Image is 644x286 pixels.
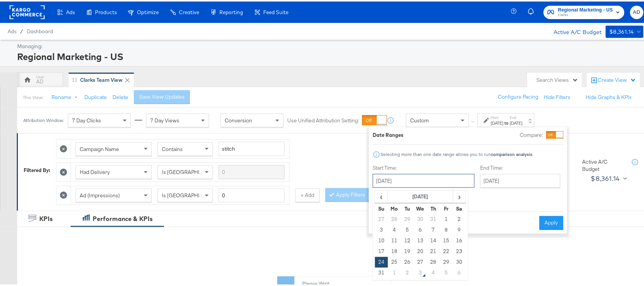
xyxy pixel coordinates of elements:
[17,49,642,62] div: Regional Marketing - US
[493,89,544,102] button: Configure Pacing
[440,213,453,223] td: 1
[113,92,128,99] button: Delete
[558,11,613,17] span: Clarks
[373,130,404,137] div: Date Ranges
[539,214,563,228] button: Apply
[219,187,285,201] input: Enter a number
[606,24,644,36] button: $8,361.14
[401,234,414,245] td: 12
[453,202,466,213] th: Sa
[414,266,427,277] td: 3
[427,234,440,245] td: 14
[162,190,220,197] span: Is [GEOGRAPHIC_DATA]
[454,189,465,201] span: ›
[610,26,634,35] div: $8,361.14
[388,223,401,234] td: 4
[137,8,159,14] span: Optimize
[179,8,199,14] span: Creative
[388,213,401,223] td: 28
[440,223,453,234] td: 8
[287,115,359,123] label: Use Unified Attribution Setting:
[453,266,466,277] td: 6
[375,189,387,201] span: ‹
[93,213,153,222] div: Performance & KPIs
[72,115,101,122] span: 7 Day Clicks
[95,8,117,14] span: Products
[295,187,320,201] button: + Add
[388,245,401,255] td: 18
[380,150,534,156] div: Selecting more than one date range allows you to run .
[480,163,563,170] label: End Time:
[453,234,466,245] td: 16
[583,157,625,171] div: Active A/C Budget
[375,245,388,255] td: 17
[427,255,440,266] td: 28
[162,144,183,151] span: Contains
[510,114,523,119] label: End:
[80,75,122,82] div: Clarks Team View
[373,163,475,170] label: Start Time:
[414,213,427,223] td: 30
[46,89,86,103] button: Rename
[491,150,533,156] strong: comparison analysis
[401,266,414,277] td: 2
[150,115,179,122] span: 7 Day Views
[440,234,453,245] td: 15
[375,223,388,234] td: 3
[219,8,243,14] span: Reporting
[470,119,477,122] span: ↑
[440,202,453,213] th: Fr
[388,234,401,245] td: 11
[453,245,466,255] td: 23
[388,255,401,266] td: 25
[162,167,220,174] span: Is [GEOGRAPHIC_DATA]
[27,27,53,33] a: Dashboard
[72,76,77,80] div: Drag to reorder tab
[80,144,119,151] span: Campaign Name
[558,5,613,13] span: Regional Marketing - US
[544,4,625,18] button: Regional Marketing - USClarks
[16,27,27,33] span: /
[591,171,620,183] div: $8,361.14
[546,24,602,36] div: Active A/C Budget
[225,115,252,122] span: Conversion
[510,119,523,125] div: [DATE]
[440,266,453,277] td: 5
[544,92,571,99] button: Hide Filters
[17,41,642,49] div: Managing:
[375,202,388,213] th: Su
[39,213,53,222] div: KPIs
[23,116,64,122] div: Attribution Window:
[219,140,285,154] input: Enter a search term
[410,115,429,122] span: Custom
[427,202,440,213] th: Th
[630,4,644,18] button: AD
[414,245,427,255] td: 20
[388,189,453,202] th: [DATE]
[23,93,43,99] div: This View:
[414,202,427,213] th: We
[537,75,578,82] div: Search Views
[440,245,453,255] td: 22
[401,223,414,234] td: 5
[427,223,440,234] td: 7
[414,234,427,245] td: 13
[427,213,440,223] td: 31
[80,167,110,174] span: Had Delivery
[375,266,388,277] td: 31
[80,190,120,197] span: Ad (Impressions)
[440,255,453,266] td: 29
[401,255,414,266] td: 26
[24,165,50,172] div: Filtered By:
[66,8,75,14] span: Ads
[263,8,288,14] span: Feed Suite
[84,92,107,99] button: Duplicate
[36,76,43,84] div: AD
[388,266,401,277] td: 1
[598,75,636,83] div: Create View
[588,171,629,183] button: $8,361.14
[219,164,285,178] input: Enter a search term
[414,223,427,234] td: 6
[453,223,466,234] td: 9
